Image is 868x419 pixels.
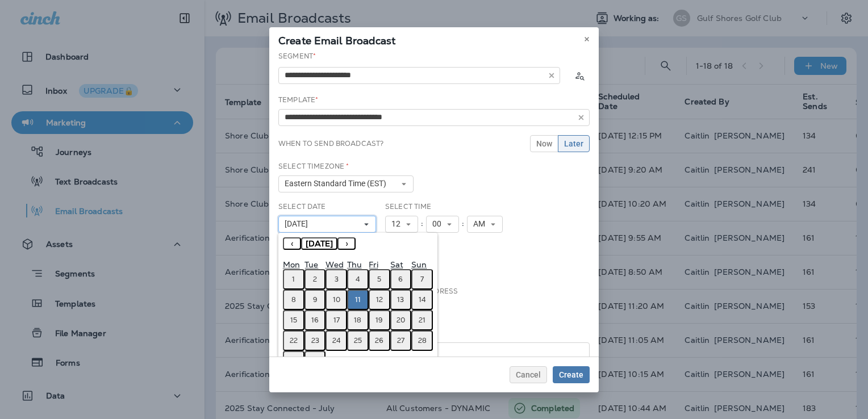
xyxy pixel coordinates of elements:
button: September 20, 2025 [390,310,412,330]
button: September 15, 2025 [283,310,304,330]
abbr: September 7, 2025 [420,275,424,284]
button: September 29, 2025 [283,351,304,371]
button: September 16, 2025 [304,310,326,330]
abbr: September 8, 2025 [291,295,296,304]
abbr: Monday [283,259,300,270]
abbr: September 23, 2025 [311,336,319,345]
button: September 9, 2025 [304,290,326,310]
abbr: September 27, 2025 [397,336,404,345]
span: AM [473,219,490,229]
button: Eastern Standard Time (EST) [278,175,414,192]
abbr: September 22, 2025 [290,336,298,345]
button: September 5, 2025 [369,269,390,290]
button: Now [530,135,558,152]
button: September 4, 2025 [347,269,369,290]
div: : [459,216,467,233]
abbr: September 26, 2025 [375,336,383,345]
span: Later [564,140,583,148]
abbr: Tuesday [304,259,318,270]
span: Now [536,140,552,148]
button: › [337,237,356,250]
button: Create [553,366,590,383]
button: September 1, 2025 [283,269,304,290]
abbr: September 20, 2025 [397,316,405,325]
span: [DATE] [306,238,333,249]
button: September 22, 2025 [283,330,304,351]
button: September 2, 2025 [304,269,326,290]
button: September 18, 2025 [347,310,369,330]
button: September 27, 2025 [390,330,412,351]
button: September 3, 2025 [325,269,347,290]
abbr: September 12, 2025 [376,295,383,304]
abbr: September 15, 2025 [290,316,297,325]
button: September 25, 2025 [347,330,369,351]
abbr: September 2, 2025 [313,275,317,284]
abbr: September 9, 2025 [313,295,318,304]
button: September 12, 2025 [369,290,390,310]
abbr: Wednesday [325,259,343,270]
label: Select Date [278,202,326,211]
abbr: September 6, 2025 [398,275,403,284]
abbr: September 16, 2025 [311,316,319,325]
button: September 8, 2025 [283,290,304,310]
label: Segment [278,52,316,61]
label: When to send broadcast? [278,139,383,148]
span: Cancel [516,371,541,379]
span: 00 [432,219,446,229]
button: 12 [385,216,418,233]
span: [DATE] [285,219,312,229]
div: Create Email Broadcast [269,27,599,51]
button: September 14, 2025 [411,290,433,310]
button: September 26, 2025 [369,330,390,351]
abbr: September 11, 2025 [355,295,361,304]
button: 00 [426,216,459,233]
button: AM [467,216,503,233]
span: 12 [391,219,405,229]
abbr: September 4, 2025 [356,275,360,284]
button: Calculate the estimated number of emails to be sent based on selected segment. (This could take a... [569,65,590,86]
abbr: September 13, 2025 [397,295,404,304]
div: : [418,216,426,233]
button: September 23, 2025 [304,330,326,351]
button: September 19, 2025 [369,310,390,330]
button: September 6, 2025 [390,269,412,290]
abbr: September 21, 2025 [419,316,425,325]
button: September 10, 2025 [325,290,347,310]
button: September 28, 2025 [411,330,433,351]
button: September 21, 2025 [411,310,433,330]
button: September 30, 2025 [304,351,326,371]
abbr: September 24, 2025 [332,336,341,345]
button: [DATE] [278,216,376,233]
label: Select Timezone [278,162,349,171]
label: Select Time [385,202,432,211]
button: Cancel [510,366,547,383]
abbr: September 19, 2025 [375,316,383,325]
abbr: September 18, 2025 [354,316,361,325]
abbr: Saturday [390,259,403,270]
button: September 13, 2025 [390,290,412,310]
abbr: September 10, 2025 [333,295,340,304]
abbr: September 5, 2025 [377,275,381,284]
button: ‹ [283,237,301,250]
button: September 24, 2025 [325,330,347,351]
abbr: Sunday [411,259,427,270]
abbr: September 14, 2025 [419,295,426,304]
button: September 17, 2025 [325,310,347,330]
abbr: September 25, 2025 [354,336,362,345]
abbr: September 17, 2025 [333,316,340,325]
abbr: September 1, 2025 [292,275,295,284]
abbr: Friday [369,259,378,270]
abbr: Thursday [347,259,362,270]
span: Eastern Standard Time (EST) [285,179,391,188]
button: September 7, 2025 [411,269,433,290]
span: Create [559,371,583,379]
label: Template [278,95,318,104]
abbr: September 3, 2025 [335,275,339,284]
abbr: September 28, 2025 [418,336,427,345]
button: September 11, 2025 [347,290,369,310]
button: Later [558,135,590,152]
button: [DATE] [301,237,337,250]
